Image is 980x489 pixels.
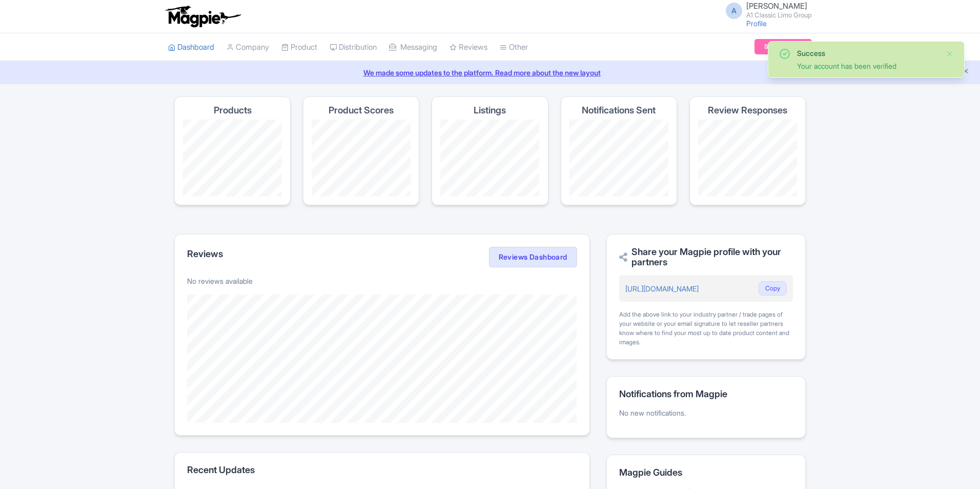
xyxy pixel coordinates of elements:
a: Dashboard [168,33,214,62]
h4: Product Scores [329,105,394,115]
a: Reviews Dashboard [489,247,577,267]
a: Other [500,33,528,62]
div: Add the above link to your industry partner / trade pages of your website or your email signature... [619,310,793,347]
a: Distribution [330,33,377,62]
h4: Products [214,105,252,115]
a: Profile [746,19,767,28]
h2: Recent Updates [187,465,577,475]
h4: Review Responses [708,105,787,115]
a: Subscription [754,39,812,54]
h4: Listings [474,105,506,115]
a: A [PERSON_NAME] A1 Classic Limo Group [720,2,812,18]
a: Product [281,33,317,62]
h2: Notifications from Magpie [619,389,793,399]
h2: Reviews [187,249,223,259]
h2: Magpie Guides [619,467,793,478]
h4: Notifications Sent [582,105,656,115]
a: [URL][DOMAIN_NAME] [625,284,699,293]
small: A1 Classic Limo Group [746,12,812,18]
span: A [726,3,742,19]
img: logo-ab69f6fb50320c5b225c76a69d11143b.png [163,5,242,28]
div: Your account has been verified [797,61,937,71]
a: We made some updates to the platform. Read more about the new layout [6,67,974,78]
a: Reviews [450,33,487,62]
div: Success [797,48,937,58]
h2: Share your Magpie profile with your partners [619,247,793,267]
p: No new notifications. [619,407,793,418]
span: [PERSON_NAME] [746,1,807,11]
button: Close [946,48,954,60]
a: Messaging [389,33,437,62]
p: No reviews available [187,276,577,286]
a: Company [227,33,269,62]
button: Copy [759,281,787,296]
button: Close announcement [962,66,970,78]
